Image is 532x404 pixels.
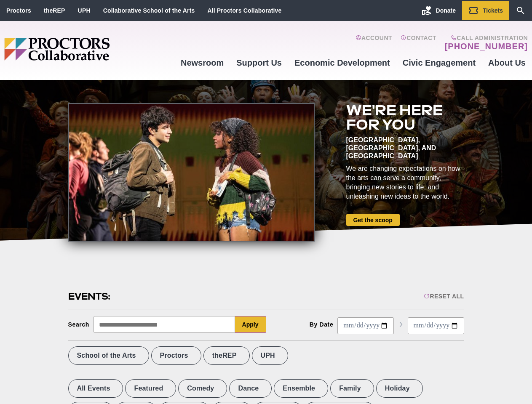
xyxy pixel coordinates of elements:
label: Comedy [178,379,227,398]
a: Tickets [462,1,509,20]
div: Search [68,321,90,328]
label: Holiday [376,379,423,398]
a: Newsroom [174,51,230,74]
div: [GEOGRAPHIC_DATA], [GEOGRAPHIC_DATA], and [GEOGRAPHIC_DATA] [346,136,464,160]
a: theREP [44,7,65,14]
a: Contact [401,35,436,51]
a: Collaborative School of the Arts [103,7,195,14]
a: About Us [482,51,532,74]
a: Support Us [230,51,288,74]
div: We are changing expectations on how the arts can serve a community, bringing new stories to life,... [346,164,464,201]
span: Tickets [483,7,503,14]
label: All Events [68,379,123,398]
img: Proctors logo [4,38,174,61]
a: Proctors [6,7,31,14]
div: Reset All [424,293,464,300]
h2: Events: [68,290,112,303]
a: All Proctors Collaborative [207,7,281,14]
label: Featured [125,379,176,398]
span: Donate [436,7,456,14]
button: Apply [235,316,266,333]
span: Call Administration [442,35,528,41]
a: UPH [78,7,91,14]
label: Dance [229,379,272,398]
a: Economic Development [288,51,396,74]
label: Proctors [151,346,201,365]
a: Donate [415,1,462,20]
a: Account [356,35,392,51]
a: Civic Engagement [396,51,482,74]
a: Search [509,1,532,20]
label: theREP [203,346,250,365]
label: Ensemble [274,379,328,398]
label: Family [330,379,374,398]
label: UPH [252,346,288,365]
label: School of the Arts [68,346,149,365]
a: [PHONE_NUMBER] [445,41,528,51]
div: By Date [310,321,334,328]
h2: We're here for you [346,103,464,132]
a: Get the scoop [346,214,400,226]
